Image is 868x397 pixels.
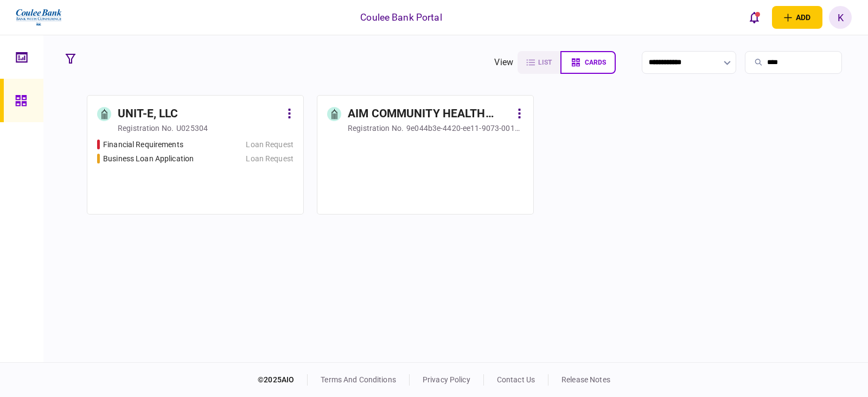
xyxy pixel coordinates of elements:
[423,375,470,384] a: privacy policy
[246,153,293,165] div: Loan Request
[317,95,534,215] a: AIM COMMUNITY HEALTH CLINIC LLCregistration no.9e044b3e-4420-ee11-9073-00155d01c440
[103,153,194,165] div: Business Loan Application
[246,139,293,150] div: Loan Request
[518,51,560,74] button: list
[406,123,524,134] div: 9e044b3e-4420-ee11-9073-00155d01c440
[743,6,765,29] button: open notifications list
[258,374,308,386] div: © 2025 AIO
[585,59,606,66] span: cards
[560,51,616,74] button: cards
[176,123,208,134] div: U025304
[561,375,610,384] a: release notes
[772,6,822,29] button: open adding identity options
[494,56,513,69] div: view
[118,123,174,134] div: registration no.
[348,123,404,134] div: registration no.
[829,6,852,29] button: K
[15,4,63,31] img: client company logo
[360,10,442,24] div: Coulee Bank Portal
[538,59,552,66] span: list
[103,139,183,150] div: Financial Requirements
[321,375,396,384] a: terms and conditions
[497,375,535,384] a: contact us
[348,105,511,123] div: AIM COMMUNITY HEALTH CLINIC LLC
[118,105,178,123] div: UNIT-E, LLC
[87,95,304,215] a: UNIT-E, LLCregistration no.U025304Financial RequirementsLoan RequestBusiness Loan ApplicationLoan...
